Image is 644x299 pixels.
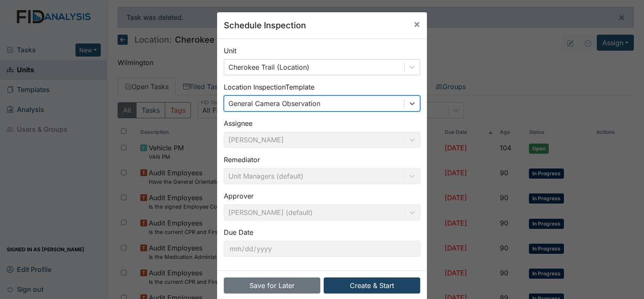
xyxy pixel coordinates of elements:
button: Close [407,12,427,36]
button: Save for Later [224,277,320,294]
span: × [413,18,420,30]
h5: Schedule Inspection [224,19,306,32]
label: Due Date [224,227,253,237]
div: Cherokee Trail (Location) [228,62,309,72]
label: Assignee [224,118,252,128]
button: Create & Start [324,277,420,294]
label: Approver [224,191,254,201]
div: General Camera Observation [228,98,320,109]
label: Location Inspection Template [224,82,314,92]
label: Remediator [224,155,260,165]
label: Unit [224,46,236,56]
